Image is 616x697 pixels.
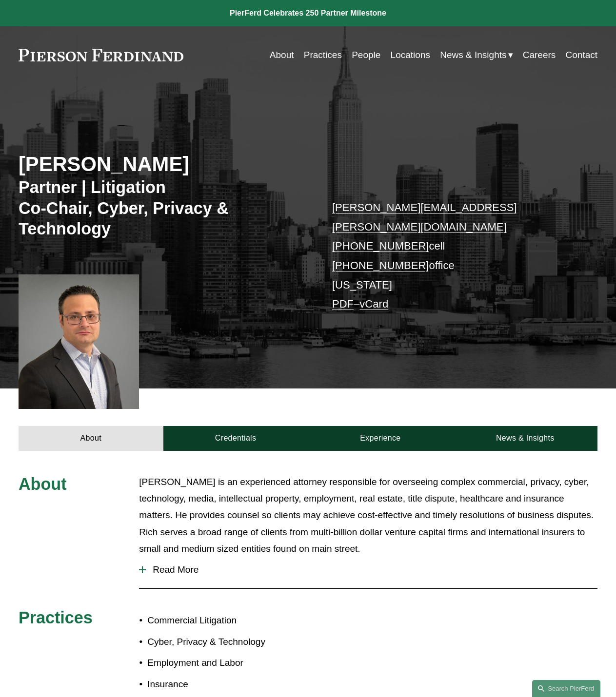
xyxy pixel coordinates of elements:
a: Careers [523,46,556,64]
a: Locations [391,46,430,64]
a: Experience [308,426,453,451]
a: PDF [332,298,354,310]
p: [PERSON_NAME] is an experienced attorney responsible for overseeing complex commercial, privacy, ... [139,474,597,557]
a: Search this site [532,680,600,697]
a: About [19,426,163,451]
p: cell office [US_STATE] – [332,198,574,314]
a: [PHONE_NUMBER] [332,259,429,271]
p: Employment and Labor [147,655,308,671]
p: Cyber, Privacy & Technology [147,634,308,650]
span: Practices [19,608,93,627]
span: About [19,475,67,493]
a: Credentials [163,426,308,451]
a: About [270,46,294,64]
a: Practices [304,46,342,64]
p: Commercial Litigation [147,612,308,629]
button: Read More [139,557,597,582]
a: News & Insights [453,426,597,451]
a: [PHONE_NUMBER] [332,240,429,252]
span: News & Insights [440,47,506,63]
a: vCard [359,298,388,310]
a: [PERSON_NAME][EMAIL_ADDRESS][PERSON_NAME][DOMAIN_NAME] [332,201,517,233]
a: Contact [566,46,598,64]
a: People [352,46,380,64]
span: Read More [146,564,597,575]
p: Insurance [147,676,308,693]
h3: Partner | Litigation Co-Chair, Cyber, Privacy & Technology [19,177,308,239]
a: folder dropdown [440,46,513,64]
h2: [PERSON_NAME] [19,152,308,177]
